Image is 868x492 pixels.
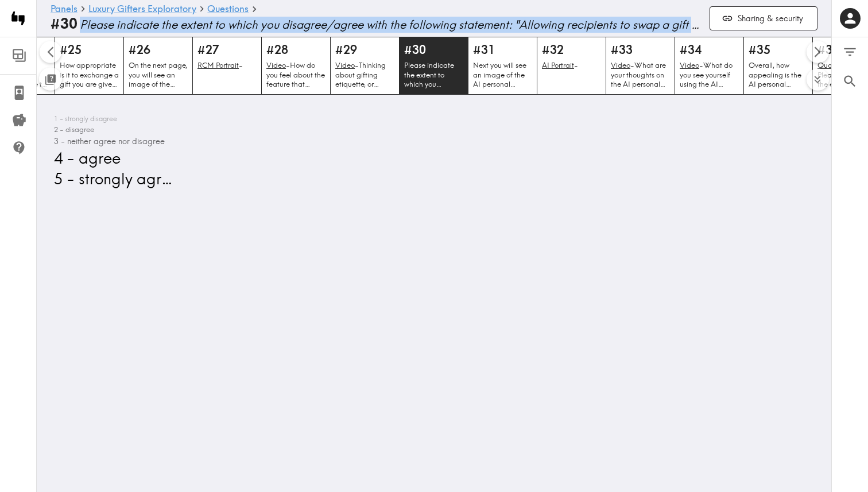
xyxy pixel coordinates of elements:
u: Video [335,60,355,69]
p: Next you will see an image of the AI personal shopping feature. Please review it carefully and an... [473,60,532,89]
a: #34What do you see yourself using the AI personal shopper feature for, if at all? Could this feat... [675,37,744,95]
u: RCM Portrait [197,60,239,69]
a: #27RCM Portrait- [193,37,262,95]
a: #25How appropriate is it to exchange a gift you are given for cash? [55,37,124,95]
button: Sharing & security [710,6,817,31]
span: Filter Responses [842,44,858,60]
a: Panels [51,4,77,15]
b: #30 [51,16,77,32]
span: Please indicate the extent to which you disagree/agree with the following statement: "Allowing re... [80,17,700,33]
button: Expand to show all items [807,68,829,91]
h5: #29 [335,42,394,58]
a: Questions [207,4,249,15]
h5: #35 [749,42,808,58]
p: Thinking about gifting etiquette, or culture, in your view are there any faux pas, cultural chall... [335,60,394,89]
u: Quant+Qual [817,60,860,69]
a: #31Next you will see an image of the AI personal shopping feature. Please review it carefully and... [468,37,537,95]
h5: #27 [197,42,257,58]
span: 1 - strongly disagree [51,114,117,124]
p: What do you see yourself using the AI personal shopper feature for, if at all? Could this feature... [680,60,739,89]
h5: #33 [611,42,670,58]
u: Video [266,60,286,69]
h5: #32 [542,42,601,58]
p: Please indicate the extent to which you disagree/agree with the following statement: "Allowing re... [404,60,463,89]
h5: #28 [266,42,325,58]
p: Overall, how appealing is the AI personal shopper functionality? [749,60,808,89]
h5: #26 [129,42,188,58]
span: 3 - neither agree nor disagree [51,135,165,148]
p: How do you feel about the feature that allows recipients to swap a gift for a different one or ex... [266,60,325,89]
button: Filter Responses [832,37,868,67]
u: AI Portrait [542,60,574,69]
a: #32AI Portrait- [537,37,606,95]
span: 2 - disagree [51,124,94,135]
p: How appropriate is it to exchange a gift you are given for cash? [60,60,119,89]
button: Scroll right [807,41,829,63]
h5: #25 [60,42,119,58]
p: On the next page, you will see an image of the summarizing recipient features. Please review it c... [129,60,188,89]
a: #28How do you feel about the feature that allows recipients to swap a gift for a different one or... [262,37,331,95]
a: #30Please indicate the extent to which you disagree/agree with the following statement: "Allowing... [400,37,468,95]
span: 4 - agree [51,148,121,169]
span: Search [842,73,858,89]
p: - [197,60,257,70]
p: - [542,60,601,70]
button: Search [832,67,868,96]
span: 5 - strongly agree [51,168,179,189]
a: #29Thinking about gifting etiquette, or culture, in your view are there any faux pas, cultural ch... [331,37,400,95]
button: Toggle between responses and questions [39,68,62,91]
u: Video [611,60,630,69]
h5: #30 [404,42,463,58]
h5: #31 [473,42,532,58]
u: Video [680,60,699,69]
a: Luxury Gifters Exploratory [88,4,196,15]
h5: #34 [680,42,739,58]
button: Scroll left [40,41,62,63]
img: Instapanel [7,7,30,30]
a: #33What are your thoughts on the AI personal shopper? Is this an appealing feature? Why or why not? [606,37,675,95]
a: #26On the next page, you will see an image of the summarizing recipient features. Please review i... [124,37,193,95]
p: What are your thoughts on the AI personal shopper? Is this an appealing feature? Why or why not? [611,60,670,89]
a: #35Overall, how appealing is the AI personal shopper functionality? [744,37,813,95]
